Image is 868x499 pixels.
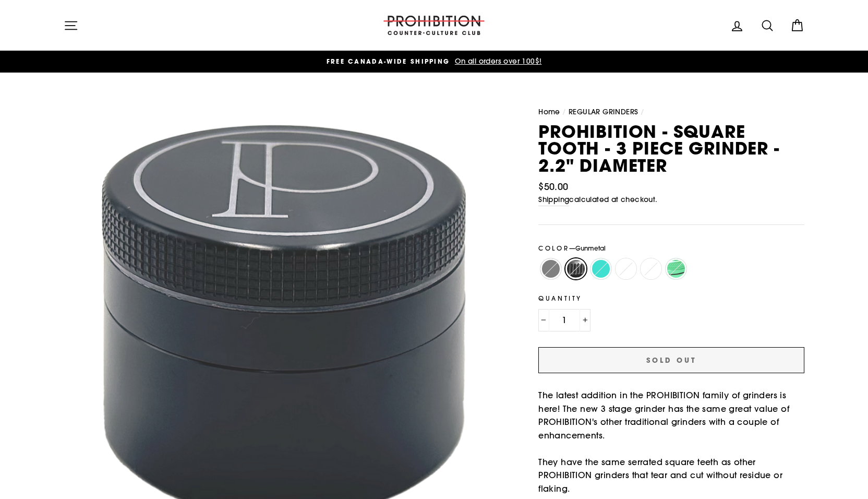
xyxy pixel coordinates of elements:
[66,56,802,67] a: FREE CANADA-WIDE SHIPPING On all orders over 100$!
[540,258,561,279] label: Grey
[538,123,804,174] h1: Prohibition - Square Tooth - 3 Piece Grinder - 2.2" Diameter
[616,258,636,279] label: Mustard
[575,244,606,252] span: Gunmetal
[590,258,611,279] label: Light Turquoise
[538,194,569,206] a: Shipping
[666,258,686,279] label: Sea Green
[569,107,638,116] a: REGULAR GRINDERS
[565,258,586,279] label: Gunmetal
[538,106,804,118] nav: breadcrumbs
[580,309,590,332] button: Increase item quantity by one
[538,181,568,193] span: $50.00
[538,243,804,253] label: Color
[569,244,606,252] span: —
[538,293,804,303] label: Quantity
[538,107,560,116] a: Home
[327,57,450,66] span: FREE CANADA-WIDE SHIPPING
[641,258,661,279] label: Mauve
[538,347,804,373] button: Sold Out
[538,456,804,496] p: They have the same serrated square teeth as other PROHIBITION grinders that tear and cut without ...
[538,194,804,206] small: calculated at checkout.
[641,107,644,116] span: /
[538,309,549,332] button: Reduce item quantity by one
[538,389,804,442] p: The latest addition in the PROHIBITION family of grinders is here! The new 3 stage grinder has th...
[538,309,590,332] input: quantity
[382,16,486,35] img: PROHIBITION COUNTER-CULTURE CLUB
[646,355,696,365] span: Sold Out
[452,56,542,66] span: On all orders over 100$!
[562,107,566,116] span: /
